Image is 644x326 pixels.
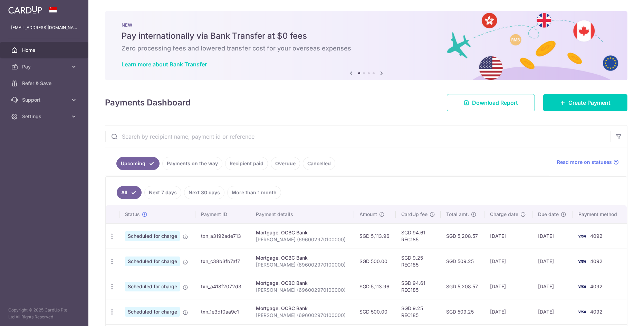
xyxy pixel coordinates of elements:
[590,309,603,315] span: 4092
[256,287,348,294] p: [PERSON_NAME] (696002970100000)
[446,211,469,218] span: Total amt.
[162,157,222,170] a: Payments on the way
[105,125,611,148] input: Search by recipient name, payment id or reference
[122,22,611,28] p: NEW
[590,258,603,264] span: 4092
[396,274,441,299] td: SGD 94.61 REC185
[441,299,484,324] td: SGD 509.25
[184,186,224,199] a: Next 30 days
[575,232,589,240] img: Bank Card
[8,6,42,14] img: CardUp
[195,249,250,274] td: txn_c38b3fb7af7
[532,223,573,249] td: [DATE]
[447,94,535,111] a: Download Report
[303,157,335,170] a: Cancelled
[22,80,68,87] span: Refer & Save
[532,249,573,274] td: [DATE]
[484,223,532,249] td: [DATE]
[396,299,441,324] td: SGD 9.25 REC185
[354,249,396,274] td: SGD 500.00
[354,274,396,299] td: SGD 5,113.96
[472,99,518,107] span: Download Report
[575,282,589,291] img: Bank Card
[401,211,427,218] span: CardUp fee
[22,47,68,54] span: Home
[122,61,207,68] a: Learn more about Bank Transfer
[195,274,250,299] td: txn_a418f2072d3
[117,186,142,199] a: All
[256,261,348,268] p: [PERSON_NAME] (696002970100000)
[125,257,180,266] span: Scheduled for charge
[22,113,68,120] span: Settings
[125,307,180,317] span: Scheduled for charge
[568,99,611,107] span: Create Payment
[271,157,300,170] a: Overdue
[532,274,573,299] td: [DATE]
[396,223,441,249] td: SGD 94.61 REC185
[195,299,250,324] td: txn_1e3df0aa9c1
[256,305,348,312] div: Mortgage. OCBC Bank
[195,205,250,223] th: Payment ID
[122,44,611,53] h6: Zero processing fees and lowered transfer cost for your overseas expenses
[256,280,348,287] div: Mortgage. OCBC Bank
[225,157,268,170] a: Recipient paid
[256,236,348,243] p: [PERSON_NAME] (696002970100000)
[396,249,441,274] td: SGD 9.25 REC185
[256,229,348,236] div: Mortgage. OCBC Bank
[441,249,484,274] td: SGD 509.25
[441,223,484,249] td: SGD 5,208.57
[144,186,181,199] a: Next 7 days
[573,205,627,223] th: Payment method
[484,274,532,299] td: [DATE]
[105,11,627,80] img: Bank transfer banner
[532,299,573,324] td: [DATE]
[575,257,589,266] img: Bank Card
[116,157,160,170] a: Upcoming
[227,186,281,199] a: More than 1 month
[543,94,627,111] a: Create Payment
[122,30,611,41] h5: Pay internationally via Bank Transfer at $0 fees
[441,274,484,299] td: SGD 5,208.57
[125,211,140,218] span: Status
[557,159,612,166] span: Read more on statuses
[22,96,68,103] span: Support
[195,223,250,249] td: txn_a3192ade713
[105,96,191,109] h4: Payments Dashboard
[11,24,77,31] p: [EMAIL_ADDRESS][DOMAIN_NAME]
[484,299,532,324] td: [DATE]
[125,282,180,291] span: Scheduled for charge
[256,254,348,261] div: Mortgage. OCBC Bank
[575,308,589,316] img: Bank Card
[354,299,396,324] td: SGD 500.00
[125,231,180,241] span: Scheduled for charge
[256,312,348,319] p: [PERSON_NAME] (696002970100000)
[590,283,603,289] span: 4092
[359,211,377,218] span: Amount
[484,249,532,274] td: [DATE]
[490,211,518,218] span: Charge date
[590,233,603,239] span: 4092
[250,205,354,223] th: Payment details
[354,223,396,249] td: SGD 5,113.96
[557,159,619,166] a: Read more on statuses
[22,63,68,70] span: Pay
[538,211,559,218] span: Due date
